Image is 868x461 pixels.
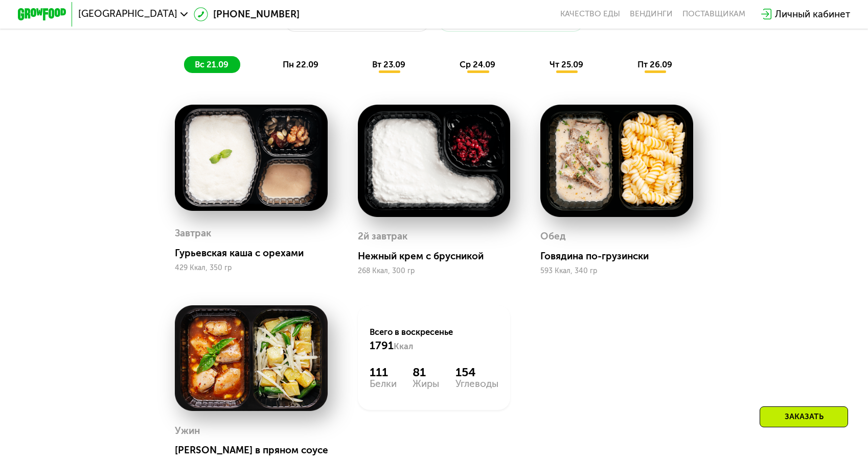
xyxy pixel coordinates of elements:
span: вс 21.09 [195,59,229,69]
div: Личный кабинет [775,7,850,21]
span: [GEOGRAPHIC_DATA] [78,9,177,19]
div: Завтрак [175,224,211,242]
a: Качество еды [560,9,620,19]
a: [PHONE_NUMBER] [194,7,300,21]
div: 429 Ккал, 350 гр [175,264,328,272]
div: Гурьевская каша с орехами [175,247,337,259]
div: поставщикам [682,9,745,19]
div: 81 [413,365,439,379]
div: [PERSON_NAME] в пряном соусе [175,444,337,456]
a: Вендинги [630,9,673,19]
div: Заказать [760,406,848,427]
span: пт 26.09 [637,59,672,69]
span: вт 23.09 [372,59,405,69]
div: Ужин [175,422,200,440]
span: пн 22.09 [283,59,318,69]
div: Жиры [413,379,439,389]
span: Ккал [394,341,413,351]
div: Говядина по-грузински [540,250,703,262]
div: Углеводы [455,379,498,389]
span: чт 25.09 [550,59,583,69]
div: Всего в воскресенье [370,326,498,353]
div: 2й завтрак [358,227,407,245]
div: Обед [540,227,566,245]
span: ср 24.09 [460,59,495,69]
span: 1791 [370,339,394,352]
div: Нежный крем с брусникой [358,250,520,262]
div: 154 [455,365,498,379]
div: Белки [370,379,397,389]
div: 111 [370,365,397,379]
div: 268 Ккал, 300 гр [358,267,511,275]
div: 593 Ккал, 340 гр [540,267,693,275]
